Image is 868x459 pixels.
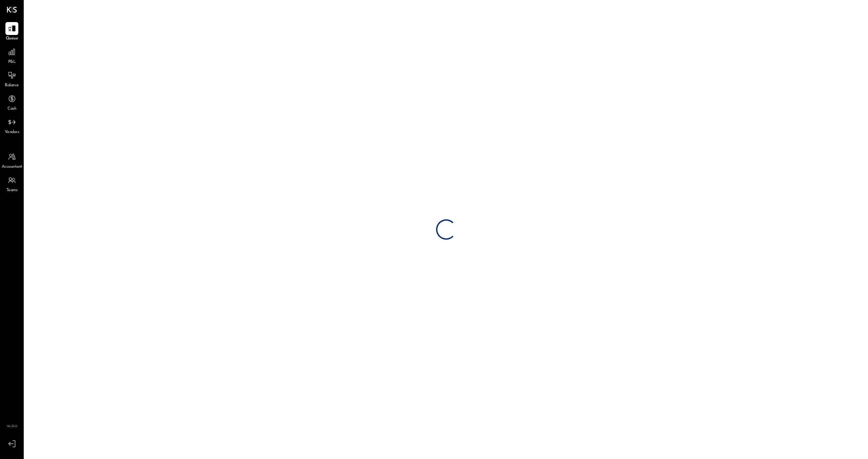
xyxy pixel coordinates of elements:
a: Vendors [0,116,23,135]
a: Teams [0,174,23,194]
span: Cash [7,106,16,112]
a: P&L [0,45,23,65]
span: Vendors [5,129,19,135]
span: Teams [6,187,18,194]
a: Queue [0,22,23,42]
span: Queue [6,36,18,42]
span: P&L [8,59,16,65]
a: Balance [0,69,23,89]
a: Cash [0,92,23,112]
a: Accountant [0,150,23,170]
span: Accountant [2,164,22,170]
span: Balance [5,82,19,89]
